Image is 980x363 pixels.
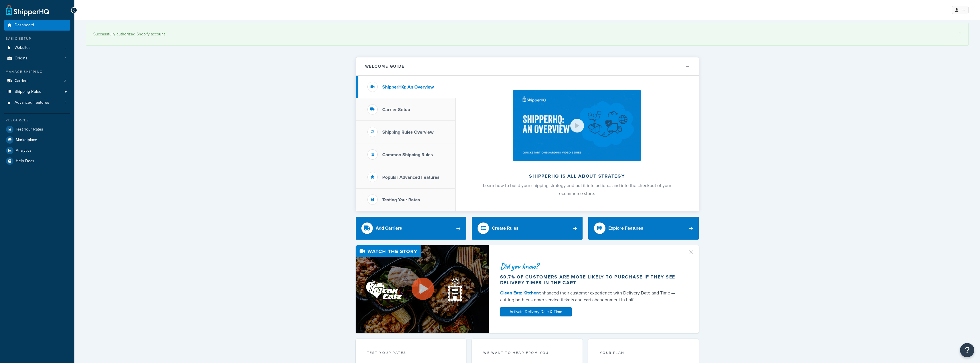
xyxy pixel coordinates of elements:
[382,152,433,157] h3: Common Shipping Rules
[4,145,70,156] a: Analytics
[382,197,420,202] h3: Testing Your Rates
[608,224,643,232] div: Explore Features
[4,97,70,108] li: Advanced Features
[382,175,439,180] h3: Popular Advanced Features
[15,23,34,28] span: Dashboard
[500,290,681,303] div: enhanced their customer experience with Delivery Date and Time — cutting both customer service ti...
[15,89,41,94] span: Shipping Rules
[588,217,699,240] a: Explore Features
[483,182,671,197] span: Learn how to build your shipping strategy and put it into action… and into the checkout of your e...
[15,79,29,83] span: Carriers
[4,156,70,166] a: Help Docs
[65,45,66,50] span: 1
[356,57,699,76] button: Welcome Guide
[4,135,70,145] a: Marketplace
[513,90,641,161] img: ShipperHQ is all about strategy
[15,45,31,50] span: Websites
[382,85,434,90] h3: ShipperHQ: An Overview
[500,262,681,270] div: Did you know?
[365,64,405,69] h2: Welcome Guide
[4,69,70,74] div: Manage Shipping
[500,290,539,296] a: Clean Eatz Kitchen
[16,159,34,164] span: Help Docs
[4,36,70,41] div: Basic Setup
[4,20,70,31] a: Dashboard
[15,56,27,61] span: Origins
[16,138,37,143] span: Marketplace
[376,224,402,232] div: Add Carriers
[64,79,66,83] span: 3
[93,30,961,38] div: Successfully authorized Shopify account
[500,274,681,286] div: 60.7% of customers are more likely to purchase if they see delivery times in the cart
[4,76,70,86] li: Carriers
[4,43,70,53] a: Websites1
[4,53,70,64] a: Origins1
[65,100,66,105] span: 1
[4,87,70,97] a: Shipping Rules
[65,56,66,61] span: 1
[382,130,433,135] h3: Shipping Rules Overview
[4,76,70,86] a: Carriers3
[356,245,489,333] img: Video thumbnail
[16,127,43,132] span: Test Your Rates
[472,217,583,240] a: Create Rules
[15,100,49,105] span: Advanced Features
[960,343,974,357] button: Open Resource Center
[16,148,31,153] span: Analytics
[471,174,684,179] h2: ShipperHQ is all about strategy
[4,43,70,53] li: Websites
[382,107,410,112] h3: Carrier Setup
[600,350,688,357] div: Your Plan
[356,217,466,240] a: Add Carriers
[4,124,70,135] a: Test Your Rates
[4,53,70,64] li: Origins
[4,118,70,123] div: Resources
[959,30,961,35] a: ×
[500,307,572,316] a: Activate Delivery Date & Time
[367,350,455,357] div: Test your rates
[4,97,70,108] a: Advanced Features1
[492,224,518,232] div: Create Rules
[483,350,571,355] p: we want to hear from you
